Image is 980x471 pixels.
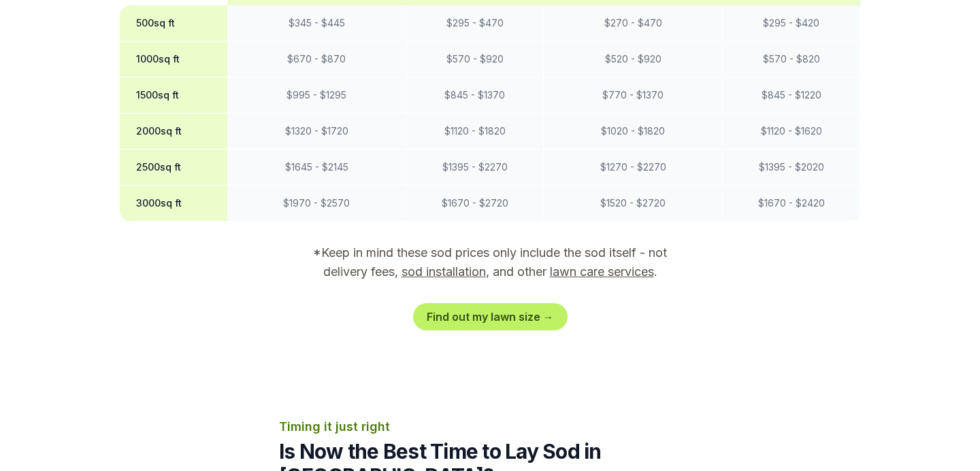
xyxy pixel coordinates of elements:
td: $ 295 - $ 420 [723,5,860,41]
td: $ 345 - $ 445 [227,5,406,41]
th: 3000 sq ft [120,186,227,222]
p: *Keep in mind these sod prices only include the sod itself - not delivery fees, , and other . [294,243,686,281]
td: $ 1320 - $ 1720 [227,114,406,150]
th: 2500 sq ft [120,150,227,186]
td: $ 1645 - $ 2145 [227,150,406,186]
td: $ 1520 - $ 2720 [544,186,723,222]
td: $ 270 - $ 470 [544,5,723,41]
td: $ 670 - $ 870 [227,41,406,77]
th: 500 sq ft [120,5,227,41]
td: $ 1120 - $ 1620 [723,114,860,150]
a: sod installation [402,264,486,279]
td: $ 1270 - $ 2270 [544,150,723,186]
td: $ 845 - $ 1370 [406,77,544,114]
th: 1500 sq ft [120,77,227,114]
td: $ 845 - $ 1220 [723,77,860,114]
td: $ 520 - $ 920 [544,41,723,77]
td: $ 1970 - $ 2570 [227,186,406,222]
td: $ 295 - $ 470 [406,5,544,41]
td: $ 1395 - $ 2020 [723,150,860,186]
td: $ 1395 - $ 2270 [406,150,544,186]
td: $ 995 - $ 1295 [227,77,406,114]
th: 1000 sq ft [120,41,227,77]
th: 2000 sq ft [120,114,227,150]
td: $ 1670 - $ 2720 [406,186,544,222]
td: $ 570 - $ 820 [723,41,860,77]
td: $ 770 - $ 1370 [544,77,723,114]
td: $ 570 - $ 920 [406,41,544,77]
a: lawn care services [550,264,654,279]
td: $ 1120 - $ 1820 [406,114,544,150]
p: Timing it just right [279,417,701,436]
td: $ 1020 - $ 1820 [544,114,723,150]
td: $ 1670 - $ 2420 [723,186,860,222]
a: Find out my lawn size → [413,303,568,330]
